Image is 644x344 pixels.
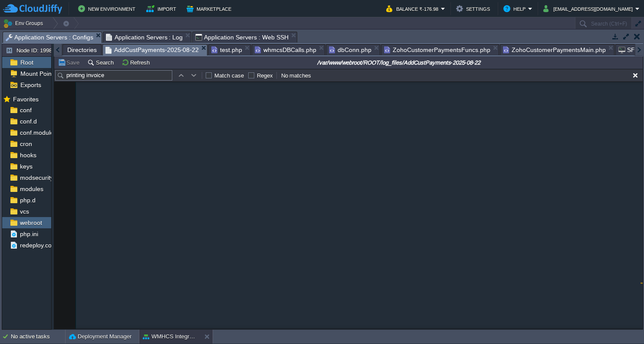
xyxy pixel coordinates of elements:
[11,96,40,103] a: Favorites
[19,81,43,89] a: Exports
[503,3,528,14] button: Help
[500,44,614,55] li: /var/www/webroot/ROOT/ZohoToHBPayments/ZohoCustomerPaymentsMain.php
[329,45,371,55] span: dbConn.php
[503,45,606,55] span: ZohoCustomerPaymentsMain.php
[255,45,316,55] span: whmcsDBCalls.php
[18,230,39,238] a: php.ini
[195,32,289,42] span: Application Servers : Web SSH
[211,45,242,55] span: test.php
[106,32,183,42] span: Application Servers : Log
[18,129,63,136] a: conf.modules.d
[456,3,493,14] button: Settings
[3,17,46,29] button: Env Groups
[18,117,38,125] a: conf.d
[543,3,635,14] button: [EMAIL_ADDRESS][DOMAIN_NAME]
[102,44,207,55] li: /var/www/webroot/ROOT/log_files/AddCustPayments-2025-08-22
[143,332,197,341] button: WMHCS Integration
[381,44,499,55] li: /var/www/webroot/ROOT/ZohoToHBPayments/ZohoCustomerPaymentsFuncs.php
[67,45,97,55] span: Directories
[384,45,490,55] span: ZohoCustomerPaymentsFuncs.php
[87,58,116,66] button: Search
[19,70,58,78] a: Mount Points
[146,3,179,14] button: Import
[122,58,152,66] button: Refresh
[18,219,43,227] a: webroot
[18,241,58,249] a: redeploy.conf
[78,3,138,14] button: New Environment
[3,3,62,14] img: CloudJiffy
[208,44,251,55] li: /var/www/webroot/ROOT/ZohoToHBPayments/test.php
[18,162,34,170] a: keys
[11,95,40,103] span: Favorites
[6,32,93,43] span: Application Servers : Configs
[18,174,59,182] a: modsecurity.d
[18,185,45,193] a: modules
[214,72,244,79] label: Match case
[6,46,61,54] button: Node ID: 199851
[58,58,82,66] button: Save
[19,58,35,66] a: Root
[11,330,65,344] div: No active tasks
[18,196,37,204] a: php.d
[69,332,131,341] button: Deployment Manager
[18,151,38,159] a: hooks
[18,106,33,114] a: conf
[105,45,199,55] span: AddCustPayments-2025-08-22
[187,3,234,14] button: Marketplace
[18,208,30,215] a: vcs
[280,71,312,80] div: No matches
[252,44,325,55] li: /var/www/webroot/ROOT/whmcsDBCalls.php
[386,3,441,14] button: Balance ₹-176.98
[18,140,33,148] a: cron
[326,44,380,55] li: /var/www/webroot/ROOT/ZohoToHBPayments/dbConn.php
[257,72,273,79] label: Regex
